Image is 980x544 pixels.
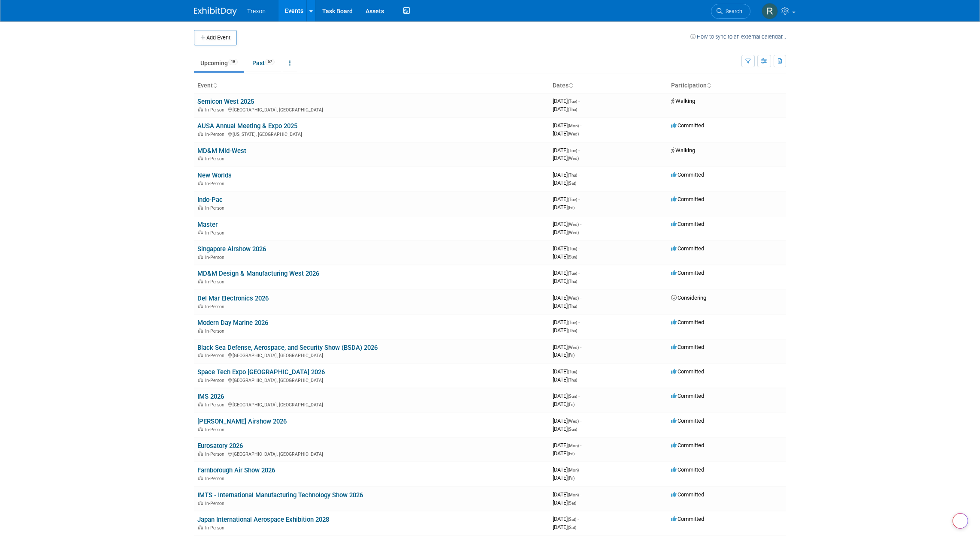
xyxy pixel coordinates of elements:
a: Del Mar Electronics 2026 [197,295,269,302]
span: Committed [671,466,704,473]
a: Search [711,4,750,19]
span: [DATE] [553,155,579,161]
span: In-Person [205,353,227,358]
span: [DATE] [553,344,581,350]
img: In-Person Event [198,451,203,456]
a: How to sync to an external calendar... [690,33,786,40]
span: In-Person [205,451,227,457]
span: - [580,122,581,129]
img: In-Person Event [198,132,203,136]
span: - [578,98,580,104]
img: In-Person Event [198,230,203,234]
span: Committed [671,393,704,399]
img: In-Person Event [198,205,203,210]
span: Committed [671,270,704,276]
th: Participation [668,78,786,93]
span: [DATE] [553,229,579,235]
span: [DATE] [553,278,577,284]
a: Sort by Event Name [213,82,217,89]
span: In-Person [205,107,227,113]
span: - [580,442,581,448]
span: [DATE] [553,303,577,309]
span: [DATE] [553,319,580,325]
a: Semicon West 2025 [197,98,254,105]
a: Indo-Pac [197,196,223,204]
span: In-Person [205,427,227,433]
span: 67 [265,59,275,65]
span: (Wed) [568,230,579,235]
span: In-Person [205,476,227,481]
span: Committed [671,245,704,252]
img: In-Person Event [198,255,203,259]
img: In-Person Event [198,279,203,283]
span: [DATE] [553,196,580,202]
a: Past67 [246,55,281,71]
span: In-Person [205,378,227,383]
span: [DATE] [553,180,576,186]
span: - [580,344,581,350]
span: [DATE] [553,516,579,522]
img: In-Person Event [198,427,203,431]
a: AUSA Annual Meeting & Expo 2025 [197,122,297,130]
span: [DATE] [553,418,581,424]
span: (Mon) [568,493,579,497]
span: (Wed) [568,222,579,227]
div: [GEOGRAPHIC_DATA], [GEOGRAPHIC_DATA] [197,450,546,457]
span: (Sat) [568,525,576,530]
a: Japan International Aerospace Exhibition 2028 [197,516,329,523]
span: [DATE] [553,204,575,210]
a: Upcoming18 [194,55,244,71]
span: Committed [671,221,704,227]
th: Dates [549,78,668,93]
span: In-Person [205,205,227,211]
span: (Wed) [568,345,579,350]
span: Committed [671,319,704,325]
span: Committed [671,418,704,424]
span: [DATE] [553,393,580,399]
span: (Tue) [568,246,577,251]
a: Master [197,221,218,228]
span: In-Person [205,255,227,260]
span: [DATE] [553,130,579,137]
img: In-Person Event [198,156,203,160]
span: Committed [671,442,704,448]
span: Committed [671,122,704,129]
div: [US_STATE], [GEOGRAPHIC_DATA] [197,130,546,137]
a: Black Sea Defense, Aerospace, and Security Show (BSDA) 2026 [197,344,378,352]
span: (Wed) [568,132,579,136]
span: In-Person [205,156,227,162]
span: Committed [671,491,704,498]
a: IMS 2026 [197,393,224,400]
span: - [580,491,581,498]
span: (Sat) [568,181,576,186]
span: - [578,171,580,178]
span: [DATE] [553,426,577,432]
a: New Worlds [197,171,232,179]
a: MD&M Design & Manufacturing West 2026 [197,270,319,277]
span: Committed [671,196,704,202]
span: - [580,295,581,301]
span: (Sun) [568,255,577,259]
img: Ryan Flores [762,3,778,19]
span: - [578,393,580,399]
a: IMTS - International Manufacturing Technology Show 2026 [197,491,363,499]
span: [DATE] [553,401,575,407]
span: (Mon) [568,123,579,128]
span: - [578,245,580,252]
a: [PERSON_NAME] Airshow 2026 [197,418,287,425]
span: (Fri) [568,476,575,481]
span: (Tue) [568,271,577,276]
div: [GEOGRAPHIC_DATA], [GEOGRAPHIC_DATA] [197,401,546,408]
img: In-Person Event [198,378,203,382]
span: (Thu) [568,304,577,309]
span: (Thu) [568,279,577,284]
span: Committed [671,171,704,178]
img: In-Person Event [198,501,203,505]
a: Eurosatory 2026 [197,442,243,450]
span: Trexon [247,8,266,15]
span: Considering [671,295,706,301]
span: (Mon) [568,468,579,472]
span: Search [723,8,742,15]
span: [DATE] [553,98,580,104]
span: (Thu) [568,173,577,177]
